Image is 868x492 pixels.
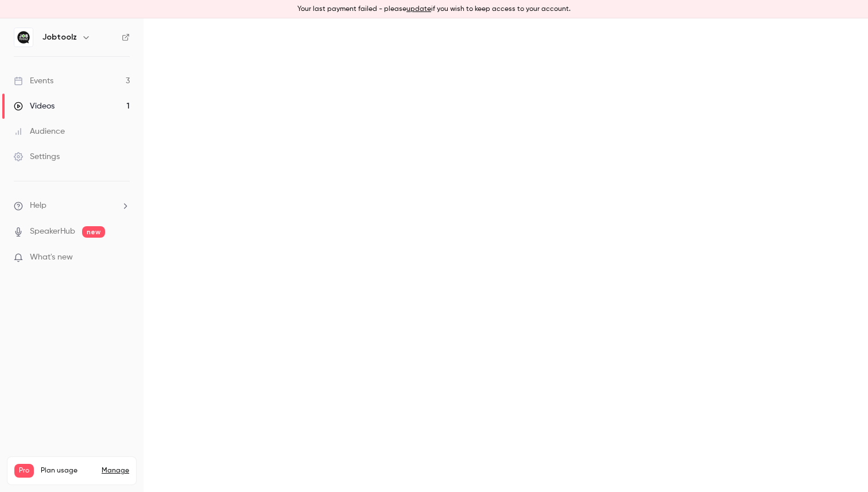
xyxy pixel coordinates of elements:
span: What's new [30,251,73,264]
img: Jobtoolz [14,28,33,47]
span: Pro [14,464,34,478]
div: Videos [14,100,55,112]
span: Plan usage [41,466,95,475]
button: update [406,4,431,14]
a: Manage [102,466,129,475]
div: Audience [14,126,65,137]
div: Events [14,75,53,87]
span: new [82,226,105,238]
p: Your last payment failed - please if you wish to keep access to your account. [297,4,571,14]
h6: Jobtoolz [42,32,77,43]
a: SpeakerHub [30,226,75,238]
span: Help [30,200,46,212]
div: Settings [14,151,60,162]
li: help-dropdown-opener [14,200,130,212]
